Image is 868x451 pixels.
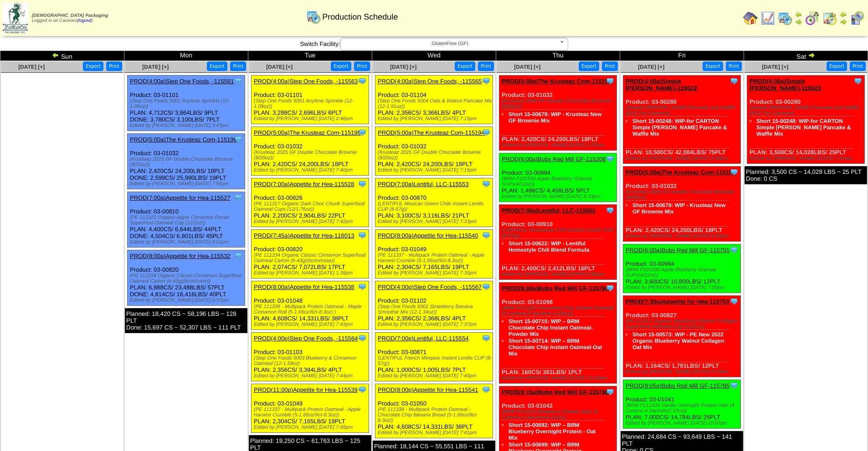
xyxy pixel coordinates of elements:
a: PROD(4:00a)Step One Foods, -115563 [254,78,358,85]
a: Short 15-00692: WIP – BRM Blueberry Overnight Protein - Oat Mix [508,422,596,441]
div: Product: 03-01041 PLAN: 7,000CS / 14,784LBS / 25PLT [623,380,741,429]
span: [DATE] [+] [638,64,664,70]
a: PROD(11:00p)Appetite for Hea-115539 [254,386,358,393]
a: Short 15-00622: WIP - Lentiful Homestyle Chili Blend Formula [508,240,589,253]
div: Edited by [PERSON_NAME] [DATE] 4:13pm [626,369,740,375]
div: (Simple [PERSON_NAME] Pancake and Waffle (6/10.7oz Cartons)) [626,105,740,116]
img: Tooltip [234,76,243,86]
div: Edited by [PERSON_NAME] [DATE] 7:37pm [378,322,493,327]
img: Tooltip [482,282,491,291]
div: (LENTIFUL French Mirepoix Instant Lentils CUP (8-57g)) [378,355,493,366]
div: Product: 03-00994 PLAN: 1,486CS / 4,458LBS / 5PLT [499,153,617,202]
img: Tooltip [358,231,367,240]
img: calendarprod.gif [778,11,792,25]
a: PROD(4:00a)Step One Foods, -115561 [130,78,234,85]
div: Product: 03-00870 PLAN: 3,100CS / 3,116LBS / 21PLT [375,178,493,227]
div: Edited by [PERSON_NAME] [DATE] 1:36pm [254,270,369,276]
td: Mon [124,51,248,61]
div: Product: 03-00820 PLAN: 2,074CS / 7,072LBS / 17PLT [252,230,369,279]
button: Export [331,61,351,71]
a: PROD(4:00p)Step One Foods, -115564 [254,335,358,342]
img: arrowright.gif [808,51,815,59]
a: PROD(5:00a)The Krusteaz Com-115199 [626,169,735,176]
div: (Simple [PERSON_NAME] Pancake and Waffle (6/10.7oz Cartons)) [750,105,864,116]
img: Tooltip [234,251,243,260]
a: (logout) [77,18,92,23]
a: [DATE] [+] [390,64,416,70]
div: Product: 03-00810 PLAN: 4,400CS / 6,644LBS / 44PLT DONE: 4,504CS / 6,801LBS / 45PLT [128,192,245,248]
img: Tooltip [482,231,491,240]
div: (Step One Foods 5002 Strawberry Banana Smoothie Mix (12-1.34oz)) [378,304,493,315]
div: (PE 111336 - Multipack Protein Oatmeal - Maple Cinnamon Roll (5-1.66oz/6ct-8.3oz) ) [254,304,369,315]
div: Edited by [PERSON_NAME] [DATE] 6:59pm [626,156,740,161]
div: Product: 03-01050 PLAN: 4,608CS / 14,331LBS / 38PLT [375,384,493,438]
img: Tooltip [358,76,367,86]
img: Tooltip [358,334,367,343]
div: (Krusteaz 2025 GF Double Chocolate Brownie (8/20oz)) [502,98,616,109]
div: Product: 03-01049 PLAN: 2,304CS / 7,165LBS / 19PLT [252,384,369,433]
div: Product: 03-01032 PLAN: 2,420CS / 24,200LBS / 18PLT DONE: 2,599CS / 25,990LBS / 19PLT [128,134,245,189]
a: PROD(8:05p)Bobs Red Mill GF-115785 [626,382,729,389]
a: PROD(7:00a)Appetite for Hea-115527 [130,194,230,201]
button: Print [478,61,494,71]
a: [DATE] [+] [762,64,788,70]
a: PROD(8:00a)Bobs Red Mill GF-115784 [502,285,609,292]
a: PROD(7:00a)Appetite for Hea-115528 [254,181,354,187]
a: PROD(6:00a)Bobs Red Mill GF-115791 [626,247,729,253]
img: Tooltip [606,387,615,396]
button: Print [106,61,122,71]
a: PROD(8:00a)Appetite for Hea-115538 [254,284,354,290]
a: PROD(7:00p)Lentiful, LLC-115554 [378,335,468,342]
div: Product: 03-00910 PLAN: 2,400CS / 2,412LBS / 16PLT [499,205,617,280]
td: Sun [0,51,124,61]
img: arrowright.gif [795,18,802,25]
div: Product: 03-00826 PLAN: 2,200CS / 2,904LBS / 22PLT [252,178,369,227]
span: [DEMOGRAPHIC_DATA] Packaging [32,13,108,18]
a: [DATE] [+] [514,64,540,70]
a: PROD(5:00a)The Krusteaz Com-115193 [502,78,611,85]
button: Export [703,61,723,71]
img: Tooltip [729,297,739,306]
div: (Krusteaz 2025 GF Double Chocolate Brownie (8/20oz)) [254,150,369,161]
div: (PE 111334 Organic Classic Cinnamon Superfood Oatmeal Carton (6-43g)(6crtn/case)) [254,253,369,264]
div: Edited by [PERSON_NAME] [DATE] 6:55pm [502,272,616,277]
img: Tooltip [234,135,243,144]
div: Product: 03-01049 PLAN: 2,304CS / 7,165LBS / 19PLT [375,230,493,279]
td: Tue [248,51,372,61]
td: Thu [496,51,620,61]
button: Print [354,61,370,71]
div: (PE 111337 - Multipack Protein Oatmeal - Apple Harvest Crumble (5-1.66oz/6ct-8.3oz)) [378,253,493,264]
a: [DATE] [+] [266,64,293,70]
div: (BRM P111031 Blueberry Protein Oats (4 Cartons-4 Sachets/2.12oz)) [502,409,616,420]
img: line_graph.gif [760,11,775,25]
div: (Krusteaz 2025 GF Double Chocolate Brownie (8/20oz)) [626,189,740,200]
img: Tooltip [234,193,243,202]
div: (BRM P101560 Apple Blueberry Granola SUPs(4/12oz)) [626,267,740,278]
div: Product: 03-01032 PLAN: 2,420CS / 24,200LBS / 18PLT [375,127,493,176]
div: (BRM P111181 Chocolate Chip Instant Oatmeal (4 Cartons-6 Sachets /1.59oz)) [502,305,616,316]
div: Edited by [PERSON_NAME] [DATE] 7:00pm [626,285,740,290]
div: Planned: 18,420 CS ~ 58,196 LBS ~ 128 PLT Done: 15,697 CS ~ 52,307 LBS ~ 111 PLT [125,308,247,333]
img: arrowright.gif [840,18,847,25]
img: Tooltip [482,76,491,86]
button: Print [230,61,246,71]
div: Edited by [PERSON_NAME] [DATE] 7:44pm [254,373,369,379]
div: Edited by [PERSON_NAME] [DATE] 7:41pm [378,430,493,436]
div: Product: 03-01101 PLAN: 4,712CS / 3,864LBS / 9PLT DONE: 3,780CS / 3,100LBS / 7PLT [128,76,245,131]
div: Edited by [PERSON_NAME] [DATE] 7:40pm [378,373,493,379]
div: (BRM P111033 Vanilla Overnight Protein Oats (4 Cartons-4 Sachets/2.12oz)) [626,403,740,414]
a: PROD(4:00a)Simple [PERSON_NAME]-115522 [626,78,697,91]
img: calendarprod.gif [306,10,321,24]
div: (Step One Foods 5001 Anytime Sprinkle (12-1.09oz)) [254,98,369,109]
img: Tooltip [358,128,367,137]
span: Logged in as Caceves [32,13,108,23]
img: Tooltip [606,154,615,163]
img: Tooltip [853,76,863,86]
td: Fri [620,51,744,61]
a: PROD(8:00a)Appetite for Hea-115540 [378,232,478,239]
div: (LENTIFUL Mexican Green Chile Instant Lentils CUP (8-57g)) [378,201,493,212]
button: Print [602,61,618,71]
a: PROD(4:00p)Step One Foods, -115567 [378,284,482,290]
